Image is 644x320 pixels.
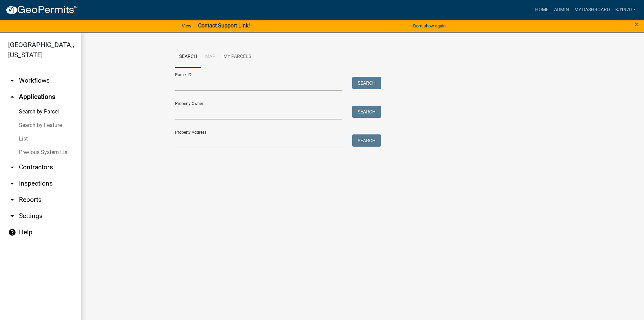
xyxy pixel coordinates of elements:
[410,20,448,31] button: Don't show again
[572,3,613,16] a: My Dashboard
[532,3,551,16] a: Home
[8,93,16,101] i: arrow_drop_up
[352,134,381,147] button: Search
[175,46,201,68] a: Search
[8,228,16,236] i: help
[179,20,194,31] a: View
[219,46,255,68] a: My Parcels
[635,20,639,28] button: Close
[8,163,16,171] i: arrow_drop_down
[8,179,16,188] i: arrow_drop_down
[635,20,639,29] span: ×
[8,77,16,85] i: arrow_drop_down
[551,3,572,16] a: Admin
[352,106,381,118] button: Search
[8,196,16,204] i: arrow_drop_down
[198,22,250,29] strong: Contact Support Link!
[613,3,639,16] a: kj1970
[352,77,381,89] button: Search
[8,212,16,220] i: arrow_drop_down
